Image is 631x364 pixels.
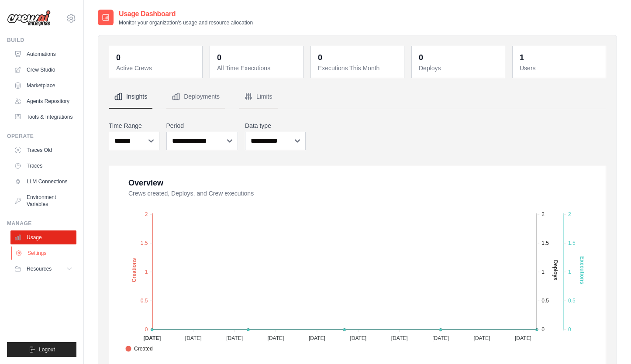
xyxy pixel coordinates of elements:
div: 0 [116,52,121,64]
div: 0 [217,52,221,64]
button: Logout [7,342,76,357]
tspan: 1 [145,269,148,275]
tspan: 0 [568,326,571,333]
div: 1 [520,52,524,64]
dt: Executions This Month [318,64,399,72]
dt: Deploys [419,64,500,72]
button: Deployments [166,85,225,109]
tspan: 2 [568,211,571,217]
img: Logo [7,10,51,27]
span: Created [125,345,153,353]
tspan: [DATE] [391,335,408,341]
tspan: 1 [541,269,545,275]
a: Traces [10,159,76,173]
tspan: [DATE] [350,335,366,341]
div: Manage [7,220,76,227]
tspan: [DATE] [268,335,284,341]
dt: Active Crews [116,64,197,72]
p: Monitor your organization's usage and resource allocation [119,19,253,26]
a: Marketplace [10,79,76,93]
a: Usage [10,230,76,244]
button: Insights [109,85,152,109]
a: Traces Old [10,143,76,157]
tspan: [DATE] [515,335,531,341]
tspan: [DATE] [474,335,490,341]
tspan: [DATE] [226,335,243,341]
div: 0 [318,52,322,64]
tspan: 2 [145,211,148,217]
span: Logout [39,346,55,353]
tspan: 0.5 [141,298,148,304]
text: Deploys [552,260,559,281]
tspan: [DATE] [143,335,161,341]
dt: Users [520,64,600,72]
a: LLM Connections [10,175,76,189]
text: Executions [579,256,585,284]
dt: Crews created, Deploys, and Crew executions [128,189,595,198]
tspan: 0 [541,326,545,333]
tspan: 1.5 [141,240,148,246]
a: Automations [10,47,76,61]
a: Settings [11,246,77,260]
h2: Usage Dashboard [119,9,253,19]
tspan: 1.5 [541,240,549,246]
tspan: 0 [145,326,148,333]
tspan: 1 [568,269,571,275]
label: Period [166,121,238,130]
a: Agents Repository [10,94,76,108]
tspan: [DATE] [432,335,449,341]
div: 0 [419,52,423,64]
tspan: 0.5 [541,298,549,304]
nav: Tabs [109,85,606,109]
tspan: 1.5 [568,240,576,246]
dt: All Time Executions [217,64,298,72]
button: Resources [10,262,76,276]
div: Overview [128,177,163,189]
label: Data type [245,121,306,130]
a: Crew Studio [10,63,76,77]
label: Time Range [109,121,159,130]
span: Resources [27,265,52,272]
tspan: 0.5 [568,298,576,304]
a: Environment Variables [10,190,76,211]
tspan: [DATE] [185,335,202,341]
tspan: 2 [541,211,545,217]
div: Build [7,37,76,44]
tspan: [DATE] [309,335,325,341]
text: Creations [131,258,137,282]
div: Operate [7,133,76,140]
button: Limits [239,85,278,109]
a: Tools & Integrations [10,110,76,124]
